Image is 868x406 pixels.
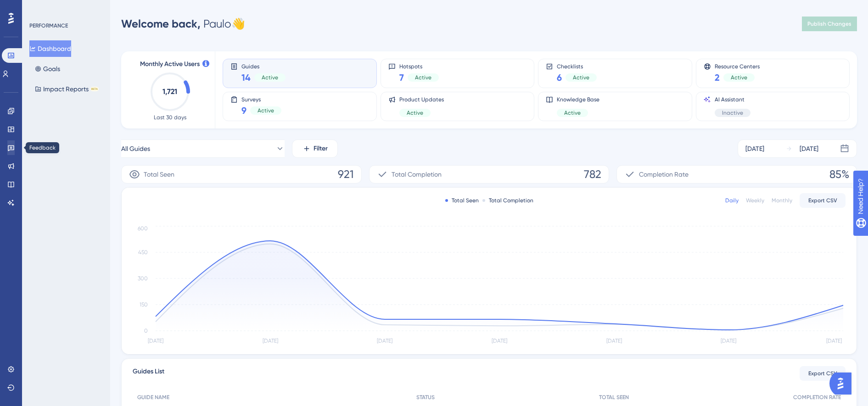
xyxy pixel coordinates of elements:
tspan: 150 [140,301,148,308]
span: 921 [338,167,354,182]
button: Export CSV [800,193,846,208]
span: Active [564,109,581,117]
span: Active [573,74,589,81]
span: Active [258,107,274,114]
iframe: UserGuiding AI Assistant Launcher [829,370,857,397]
div: Daily [725,197,739,204]
span: 6 [557,71,562,84]
span: Total Completion [392,169,442,180]
div: Total Seen [445,197,479,204]
span: Hotspots [399,63,439,69]
span: Export CSV [808,197,837,204]
span: GUIDE NAME [137,394,169,401]
div: Weekly [746,197,764,204]
span: 782 [584,167,601,182]
span: Guides List [133,366,164,381]
span: Active [415,74,431,81]
div: [DATE] [800,143,818,154]
span: Active [731,74,747,81]
span: Surveys [241,96,281,102]
button: Filter [292,139,338,158]
span: Active [262,74,278,81]
button: Export CSV [800,366,846,381]
span: 9 [241,104,246,117]
tspan: 600 [138,225,148,232]
tspan: [DATE] [826,338,842,344]
div: Total Completion [482,197,533,204]
tspan: [DATE] [148,338,163,344]
span: Export CSV [808,370,837,377]
span: All Guides [121,143,150,154]
span: TOTAL SEEN [599,394,629,401]
span: Completion Rate [639,169,689,180]
span: STATUS [416,394,435,401]
span: AI Assistant [715,96,750,103]
tspan: 0 [144,328,148,334]
span: COMPLETION RATE [793,394,841,401]
button: Goals [29,61,66,77]
span: Welcome back, [121,17,201,30]
div: BETA [90,87,99,91]
tspan: [DATE] [377,338,392,344]
tspan: 300 [138,275,148,282]
tspan: [DATE] [263,338,278,344]
div: Monthly [772,197,792,204]
span: Publish Changes [807,20,851,28]
button: Publish Changes [802,17,857,31]
tspan: [DATE] [492,338,507,344]
span: Product Updates [399,96,444,103]
span: 14 [241,71,251,84]
span: Inactive [722,109,743,117]
span: Last 30 days [154,114,186,121]
button: Dashboard [29,40,71,57]
div: Paulo 👋 [121,17,245,31]
span: Resource Centers [715,63,760,69]
text: 1,721 [162,87,177,96]
div: [DATE] [745,143,764,154]
span: Monthly Active Users [140,59,200,70]
span: Filter [314,143,328,154]
tspan: 450 [138,249,148,256]
span: Knowledge Base [557,96,599,103]
span: Need Help? [22,2,57,13]
span: Total Seen [144,169,174,180]
button: Impact ReportsBETA [29,81,104,97]
span: 85% [829,167,849,182]
span: Checklists [557,63,597,69]
tspan: [DATE] [606,338,622,344]
span: Guides [241,63,286,69]
div: PERFORMANCE [29,22,68,29]
span: 7 [399,71,404,84]
button: All Guides [121,139,285,158]
span: 2 [715,71,720,84]
tspan: [DATE] [721,338,736,344]
span: Active [407,109,423,117]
